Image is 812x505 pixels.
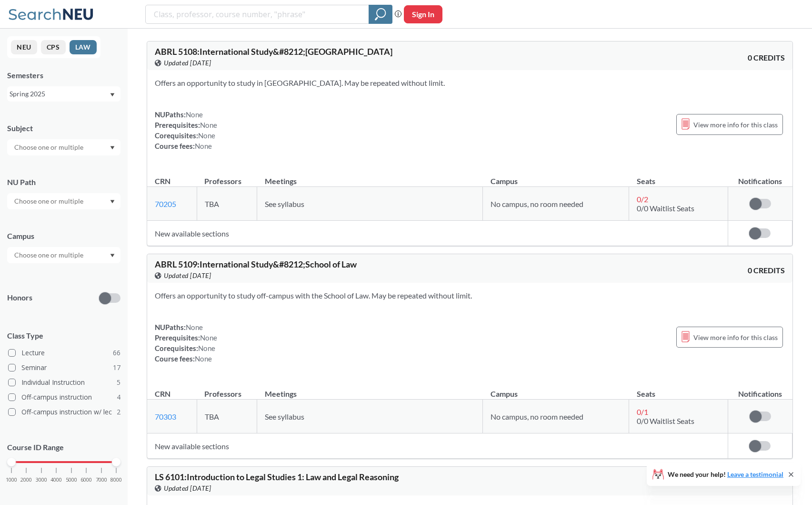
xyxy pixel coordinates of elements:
label: Individual Instruction [8,376,120,389]
span: 0 / 2 [637,195,648,204]
svg: Dropdown arrow [110,93,115,97]
td: No campus, no room needed [483,187,629,221]
label: Seminar [8,361,120,374]
span: 2 [117,407,120,417]
p: Course ID Range [7,442,120,453]
div: Campus [7,231,120,241]
td: No campus, no room needed [483,400,629,433]
a: 70205 [155,199,176,208]
th: Meetings [257,379,483,400]
div: NUPaths: Prerequisites: Corequisites: Course fees: [155,322,217,364]
span: None [186,323,203,331]
span: None [198,344,215,352]
span: 17 [113,362,120,373]
span: We need your help! [668,471,783,478]
th: Notifications [728,166,792,187]
button: CPS [41,40,66,54]
th: Seats [629,166,728,187]
td: TBA [197,187,257,221]
th: Meetings [257,166,483,187]
td: New available sections [147,433,728,459]
input: Choose one or multiple [10,142,90,153]
span: None [198,131,215,140]
span: 0 CREDITS [748,52,785,63]
svg: magnifying glass [375,8,386,21]
section: Offers an opportunity to study in [GEOGRAPHIC_DATA]. May be repeated without limit. [155,78,785,88]
svg: Dropdown arrow [110,146,115,150]
button: LAW [70,40,97,54]
span: 7000 [96,477,107,483]
div: Spring 2025 [10,89,109,99]
span: 4000 [50,477,62,483]
div: Spring 2025Dropdown arrow [7,86,120,102]
th: Campus [483,166,629,187]
span: 66 [113,348,120,358]
p: Honors [7,292,32,303]
div: Dropdown arrow [7,139,120,155]
section: Offers an opportunity to study off-campus with the School of Law. May be repeated without limit. [155,290,785,301]
span: 1000 [6,477,17,483]
span: None [200,333,217,342]
div: NUPaths: Prerequisites: Corequisites: Course fees: [155,109,217,151]
div: NU Path [7,177,120,187]
span: See syllabus [265,199,304,208]
button: NEU [11,40,37,54]
svg: Dropdown arrow [110,254,115,258]
span: See syllabus [265,412,304,421]
input: Class, professor, course number, "phrase" [153,6,362,22]
span: 5000 [66,477,77,483]
span: Updated [DATE] [164,483,211,494]
th: Professors [197,166,257,187]
span: 0/0 Waitlist Seats [637,204,694,213]
th: Campus [483,379,629,400]
span: None [195,142,212,150]
th: Seats [629,379,728,400]
span: 3000 [36,477,47,483]
span: 0/0 Waitlist Seats [637,416,694,425]
div: Dropdown arrow [7,193,120,209]
span: Updated [DATE] [164,58,211,68]
span: None [200,121,217,129]
td: TBA [197,400,257,433]
td: New available sections [147,221,728,246]
input: Choose one or multiple [10,196,90,207]
span: 2000 [20,477,32,483]
label: Off-campus instruction [8,391,120,403]
span: 8000 [110,477,122,483]
div: Subject [7,123,120,134]
th: Professors [197,379,257,400]
span: LS 6101 : Introduction to Legal Studies 1: Law and Legal Reasoning [155,472,399,482]
div: Dropdown arrow [7,247,120,263]
label: Off-campus instruction w/ lec [8,406,120,418]
a: 70303 [155,412,176,421]
input: Choose one or multiple [10,249,90,261]
span: View more info for this class [693,119,778,131]
th: Notifications [728,379,792,400]
span: 6000 [80,477,92,483]
span: 4 [117,392,120,402]
span: None [186,110,203,119]
span: 0 / 1 [637,407,648,416]
span: ABRL 5108 : International Study&#8212;[GEOGRAPHIC_DATA] [155,46,392,57]
svg: Dropdown arrow [110,200,115,204]
div: Semesters [7,70,120,81]
span: None [195,354,212,363]
span: 5 [117,377,120,388]
a: Leave a testimonial [727,470,783,478]
div: magnifying glass [369,5,392,24]
span: Class Type [7,330,120,341]
div: CRN [155,389,170,399]
span: Updated [DATE] [164,270,211,281]
label: Lecture [8,347,120,359]
span: ABRL 5109 : International Study&#8212;School of Law [155,259,357,269]
span: 0 CREDITS [748,265,785,276]
div: CRN [155,176,170,186]
button: Sign In [404,5,442,23]
span: View more info for this class [693,331,778,343]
